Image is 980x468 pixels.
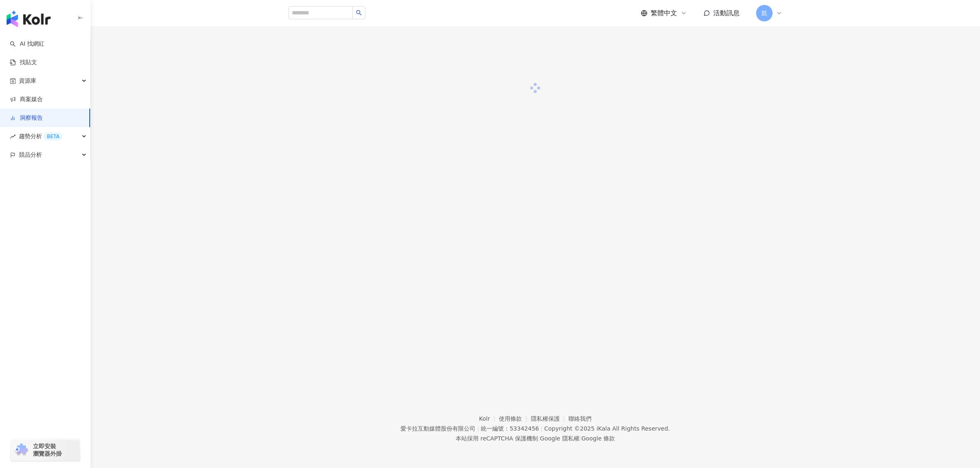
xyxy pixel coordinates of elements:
[11,439,80,461] a: chrome extension立即安裝 瀏覽器外掛
[13,443,29,456] img: chrome extension
[568,415,591,422] a: 聯絡我們
[580,435,582,442] span: |
[19,72,36,90] span: 資源庫
[10,40,44,48] a: searchAI 找網紅
[544,425,670,432] div: Copyright © 2025 All Rights Reserved.
[7,11,51,27] img: logo
[400,425,475,432] div: 愛卡拉互動媒體股份有限公司
[44,132,63,141] div: BETA
[356,10,362,16] span: search
[456,433,615,443] span: 本站採用 reCAPTCHA 保護機制
[499,415,531,422] a: 使用條款
[540,425,542,432] span: |
[10,58,37,67] a: 找貼文
[540,435,580,442] a: Google 隱私權
[538,435,540,442] span: |
[596,425,610,432] a: iKala
[479,415,499,422] a: Kolr
[10,134,16,139] span: rise
[651,9,677,18] span: 繁體中文
[481,425,539,432] div: 統一編號：53342456
[10,114,43,122] a: 洞察報告
[477,425,479,432] span: |
[10,95,43,104] a: 商案媒合
[713,9,740,17] span: 活動訊息
[33,443,62,457] span: 立即安裝 瀏覽器外掛
[19,146,42,164] span: 競品分析
[581,435,615,442] a: Google 條款
[19,127,63,146] span: 趨勢分析
[761,9,767,18] span: 凱
[531,415,569,422] a: 隱私權保護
